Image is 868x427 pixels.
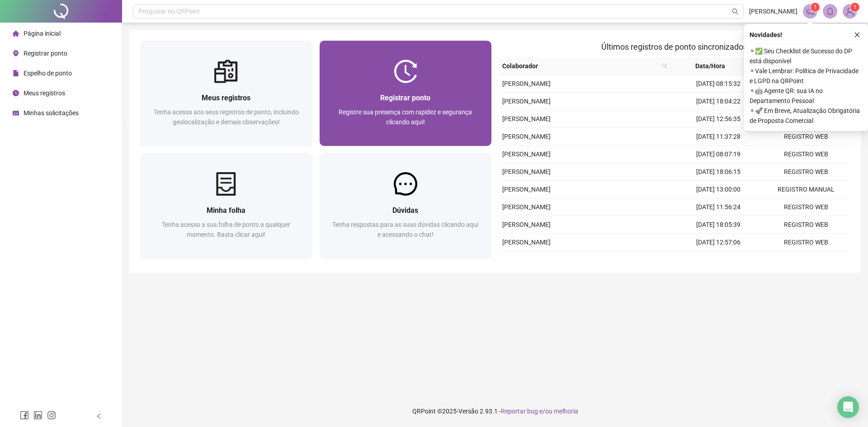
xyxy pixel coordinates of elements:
a: Registrar pontoRegistre sua presença com rapidez e segurança clicando aqui! [320,41,492,146]
footer: QRPoint © 2025 - 2.93.1 - [122,395,868,427]
span: Tenha acesso a sua folha de ponto a qualquer momento. Basta clicar aqui! [162,221,290,238]
th: Data/Hora [671,57,757,75]
span: close [854,32,860,38]
span: Versão [458,408,478,415]
td: [DATE] 08:15:32 [675,75,762,93]
span: [PERSON_NAME] [502,133,551,140]
td: REGISTRO WEB [762,198,850,216]
span: Reportar bug e/ou melhoria [501,408,578,415]
span: notification [806,7,814,15]
span: search [662,63,667,69]
span: Data/Hora [675,61,746,71]
a: DúvidasTenha respostas para as suas dúvidas clicando aqui e acessando o chat! [320,153,492,258]
span: [PERSON_NAME] [502,239,551,246]
span: Minhas solicitações [24,109,79,117]
sup: 1 [811,3,820,12]
span: ⚬ 🚀 Em Breve, Atualização Obrigatória de Proposta Comercial [750,106,863,126]
span: left [96,413,102,419]
span: Colaborador [502,61,658,71]
span: Tenha acesso aos seus registros de ponto, incluindo geolocalização e demais observações! [154,108,299,126]
span: [PERSON_NAME] [502,203,551,211]
td: [DATE] 12:57:06 [675,234,762,251]
td: [DATE] 08:07:19 [675,145,762,163]
td: REGISTRO WEB [762,163,850,181]
td: [DATE] 12:56:35 [675,110,762,128]
span: Dúvidas [392,206,418,215]
span: ⚬ ✅ Seu Checklist de Sucesso do DP está disponível [750,46,863,66]
td: REGISTRO WEB [762,128,850,145]
span: search [660,59,669,73]
td: REGISTRO WEB [762,145,850,163]
span: file [13,70,19,76]
span: linkedin [33,411,42,420]
span: environment [13,50,19,56]
span: Últimos registros de ponto sincronizados [601,42,747,52]
span: [PERSON_NAME] [502,186,551,193]
td: REGISTRO WEB [762,251,850,269]
span: Tenha respostas para as suas dúvidas clicando aqui e acessando o chat! [332,221,478,238]
span: [PERSON_NAME] [749,6,797,16]
span: Página inicial [24,30,61,37]
span: home [13,30,19,37]
span: search [732,8,739,15]
span: clock-circle [13,90,19,96]
span: 1 [854,4,857,10]
a: Meus registrosTenha acesso aos seus registros de ponto, incluindo geolocalização e demais observa... [140,41,312,146]
span: Espelho de ponto [24,70,72,77]
span: Meus registros [202,94,250,102]
span: [PERSON_NAME] [502,168,551,175]
span: [PERSON_NAME] [502,150,551,158]
span: Novidades ! [750,30,782,40]
td: [DATE] 11:45:48 [675,251,762,269]
span: [PERSON_NAME] [502,80,551,87]
span: [PERSON_NAME] [502,115,551,122]
span: schedule [13,110,19,116]
span: 1 [814,4,817,10]
td: [DATE] 18:04:22 [675,93,762,110]
span: Registrar ponto [24,50,67,57]
td: REGISTRO MANUAL [762,181,850,198]
td: REGISTRO WEB [762,216,850,234]
span: facebook [20,411,29,420]
div: Open Intercom Messenger [837,396,859,418]
td: [DATE] 18:06:15 [675,163,762,181]
td: [DATE] 18:05:39 [675,216,762,234]
a: Minha folhaTenha acesso a sua folha de ponto a qualquer momento. Basta clicar aqui! [140,153,312,258]
td: REGISTRO WEB [762,234,850,251]
span: Minha folha [207,206,245,215]
td: [DATE] 13:00:00 [675,181,762,198]
span: Meus registros [24,89,65,97]
span: [PERSON_NAME] [502,221,551,228]
span: Registre sua presença com rapidez e segurança clicando aqui! [339,108,472,126]
td: [DATE] 11:56:24 [675,198,762,216]
span: instagram [47,411,56,420]
span: ⚬ Vale Lembrar: Política de Privacidade e LGPD na QRPoint [750,66,863,86]
span: ⚬ 🤖 Agente QR: sua IA no Departamento Pessoal [750,86,863,106]
span: Registrar ponto [380,94,430,102]
img: 84494 [843,5,857,18]
span: bell [826,7,834,15]
td: [DATE] 11:37:28 [675,128,762,145]
sup: Atualize o seu contato no menu Meus Dados [850,3,859,12]
span: [PERSON_NAME] [502,98,551,105]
